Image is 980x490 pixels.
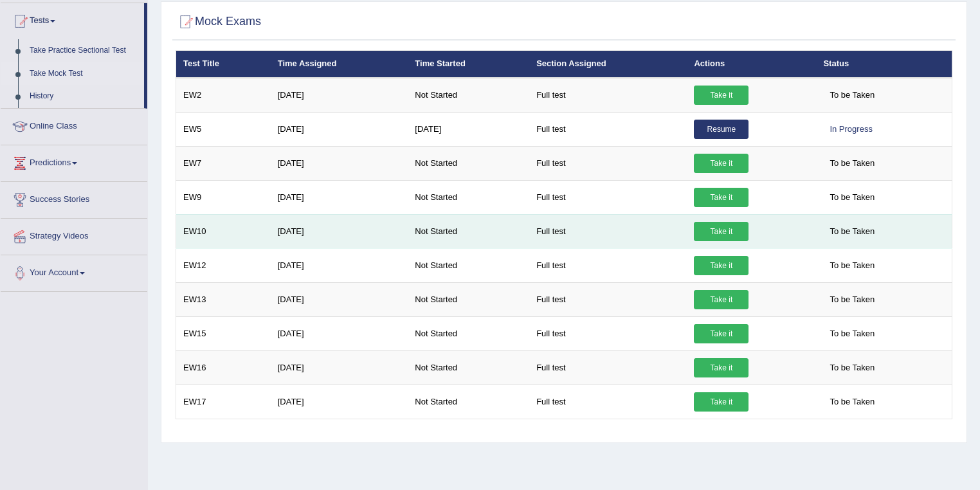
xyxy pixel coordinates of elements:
a: Success Stories [1,182,147,214]
a: Predictions [1,145,147,177]
a: Take it [694,290,749,309]
td: Full test [529,214,687,248]
td: [DATE] [271,146,408,180]
td: Not Started [408,385,529,419]
a: History [24,85,144,108]
td: [DATE] [271,112,408,146]
td: [DATE] [271,282,408,316]
td: Full test [529,316,687,350]
td: Not Started [408,248,529,282]
a: Take it [694,392,749,412]
th: Section Assigned [529,51,687,78]
td: Not Started [408,214,529,248]
td: EW15 [176,316,271,350]
a: Take it [694,86,749,105]
a: Take it [694,188,749,207]
a: Take it [694,154,749,173]
span: To be Taken [823,188,881,207]
td: EW2 [176,78,271,113]
a: Take it [694,222,749,241]
span: To be Taken [823,358,881,377]
th: Actions [687,51,816,78]
a: Take it [694,324,749,343]
td: EW9 [176,180,271,214]
td: EW17 [176,385,271,419]
td: [DATE] [271,214,408,248]
span: To be Taken [823,256,881,275]
td: [DATE] [271,78,408,113]
td: [DATE] [271,350,408,385]
td: Not Started [408,350,529,385]
a: Take Mock Test [24,62,144,86]
td: Full test [529,112,687,146]
th: Test Title [176,51,271,78]
td: Not Started [408,282,529,316]
td: Full test [529,385,687,419]
td: EW12 [176,248,271,282]
td: Not Started [408,316,529,350]
h2: Mock Exams [176,12,261,32]
span: To be Taken [823,290,881,309]
td: EW5 [176,112,271,146]
a: Take it [694,358,749,377]
span: To be Taken [823,324,881,343]
span: To be Taken [823,154,881,173]
th: Time Started [408,51,529,78]
span: To be Taken [823,222,881,241]
td: [DATE] [271,385,408,419]
a: Take it [694,256,749,275]
span: To be Taken [823,392,881,412]
td: EW13 [176,282,271,316]
td: [DATE] [271,180,408,214]
td: Full test [529,180,687,214]
td: Full test [529,282,687,316]
td: Full test [529,350,687,385]
a: Take Practice Sectional Test [24,39,144,62]
a: Strategy Videos [1,219,147,251]
td: EW10 [176,214,271,248]
th: Time Assigned [271,51,408,78]
th: Status [816,51,952,78]
td: [DATE] [408,112,529,146]
a: Tests [1,3,144,35]
td: Not Started [408,78,529,113]
td: Full test [529,146,687,180]
td: Not Started [408,146,529,180]
a: Resume [694,120,749,139]
td: [DATE] [271,316,408,350]
td: EW16 [176,350,271,385]
td: Not Started [408,180,529,214]
span: To be Taken [823,86,881,105]
td: Full test [529,78,687,113]
a: Your Account [1,255,147,287]
td: Full test [529,248,687,282]
td: EW7 [176,146,271,180]
td: [DATE] [271,248,408,282]
a: Online Class [1,109,147,141]
div: In Progress [823,120,878,139]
